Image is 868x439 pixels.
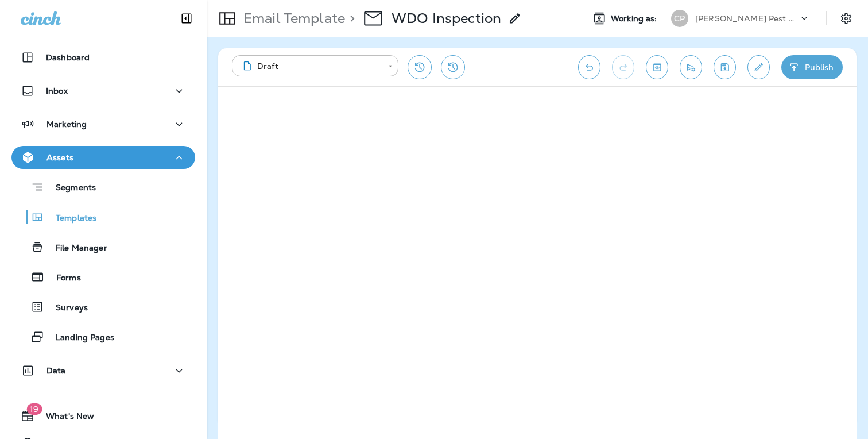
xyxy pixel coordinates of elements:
[44,183,96,194] p: Segments
[239,10,345,27] p: Email Template
[578,55,600,79] button: Undo
[781,55,843,79] button: Publish
[46,86,68,95] p: Inbox
[680,55,702,79] button: Send test email
[46,153,73,162] p: Assets
[11,405,195,428] button: 19What's New
[44,303,88,314] p: Surveys
[26,403,42,415] span: 19
[11,205,195,229] button: Templates
[45,273,81,284] p: Forms
[11,295,195,319] button: Surveys
[11,113,195,136] button: Marketing
[646,55,668,79] button: Toggle preview
[747,55,770,79] button: Edit details
[11,265,195,289] button: Forms
[11,146,195,169] button: Assets
[671,10,688,27] div: CP
[11,235,195,259] button: File Manager
[44,243,107,254] p: File Manager
[408,55,432,79] button: Restore from previous version
[11,325,195,349] button: Landing Pages
[240,60,380,72] div: Draft
[392,10,501,27] p: WDO Inspection
[611,14,660,24] span: Working as:
[11,175,195,199] button: Segments
[11,79,195,102] button: Inbox
[46,366,66,375] p: Data
[836,8,857,29] button: Settings
[44,213,96,224] p: Templates
[441,55,465,79] button: View Changelog
[34,411,94,425] span: What's New
[44,333,114,344] p: Landing Pages
[714,55,736,79] button: Save
[11,46,195,69] button: Dashboard
[46,53,90,62] p: Dashboard
[695,14,799,23] p: [PERSON_NAME] Pest Control
[170,7,203,30] button: Collapse Sidebar
[46,120,87,129] p: Marketing
[345,10,355,27] p: >
[11,359,195,382] button: Data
